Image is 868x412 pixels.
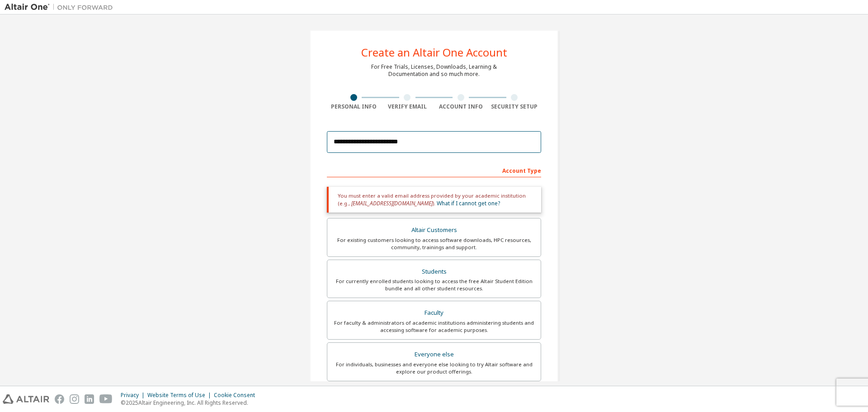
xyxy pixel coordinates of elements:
span: [EMAIL_ADDRESS][DOMAIN_NAME] [351,199,433,207]
img: linkedin.svg [85,394,94,404]
p: © 2025 Altair Engineering, Inc. All Rights Reserved. [121,399,260,407]
img: altair_logo.svg [3,394,49,404]
div: Everyone else [333,348,535,361]
div: For faculty & administrators of academic institutions administering students and accessing softwa... [333,319,535,334]
div: For currently enrolled students looking to access the free Altair Student Edition bundle and all ... [333,278,535,292]
div: Account Info [434,103,488,110]
div: Privacy [121,392,147,399]
div: Verify Email [381,103,434,110]
div: Personal Info [327,103,381,110]
a: What if I cannot get one? [437,199,500,207]
div: Altair Customers [333,224,535,237]
div: Faculty [333,307,535,319]
img: instagram.svg [70,394,79,404]
div: You must enter a valid email address provided by your academic institution (e.g., ). [327,187,541,213]
div: Cookie Consent [214,392,260,399]
img: facebook.svg [55,394,64,404]
div: Security Setup [488,103,542,110]
div: Students [333,265,535,278]
div: For existing customers looking to access software downloads, HPC resources, community, trainings ... [333,237,535,251]
img: Altair One [5,3,118,12]
div: For individuals, businesses and everyone else looking to try Altair software and explore our prod... [333,361,535,375]
img: youtube.svg [99,394,113,404]
div: Account Type [327,163,541,177]
div: For Free Trials, Licenses, Downloads, Learning & Documentation and so much more. [371,63,497,78]
div: Create an Altair One Account [361,47,507,58]
div: Website Terms of Use [147,392,214,399]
